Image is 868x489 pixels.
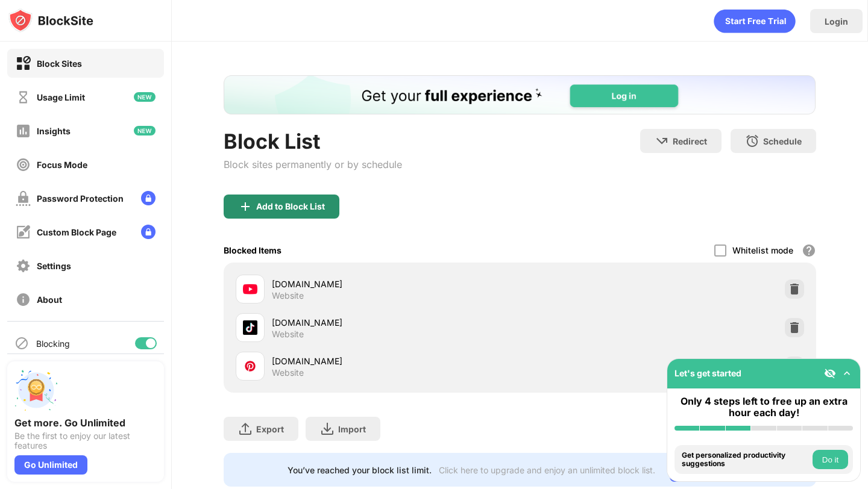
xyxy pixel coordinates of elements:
[272,278,520,290] div: [DOMAIN_NAME]
[16,56,31,71] img: block-on.svg
[675,368,741,378] div: Let's get started
[243,359,257,373] img: favicons
[141,225,156,239] img: lock-menu.svg
[14,336,29,350] img: blocking-icon.svg
[243,320,257,335] img: favicons
[37,227,116,237] div: Custom Block Page
[763,136,802,146] div: Schedule
[14,431,157,450] div: Be the first to enjoy our latest features
[37,294,62,305] div: About
[16,123,31,139] img: insights-off.svg
[16,292,31,307] img: about-off.svg
[37,193,124,204] div: Password Protection
[16,157,31,172] img: focus-off.svg
[134,126,156,135] img: new-icon.svg
[16,90,31,105] img: time-usage-off.svg
[16,258,31,273] img: settings-off.svg
[272,290,304,301] div: Website
[288,465,432,475] div: You’ve reached your block list limit.
[813,450,848,469] button: Do it
[37,126,71,136] div: Insights
[272,329,304,340] div: Website
[224,129,402,154] div: Block List
[841,367,853,379] img: omni-setup-toggle.svg
[243,282,257,296] img: favicons
[675,396,853,419] div: Only 4 steps left to free up an extra hour each day!
[224,245,281,255] div: Blocked Items
[16,225,31,240] img: customize-block-page-off.svg
[256,424,284,434] div: Export
[14,417,157,429] div: Get more. Go Unlimited
[732,245,793,255] div: Whitelist mode
[824,367,836,379] img: eye-not-visible.svg
[16,191,31,206] img: password-protection-off.svg
[272,316,520,329] div: [DOMAIN_NAME]
[134,92,156,102] img: new-icon.svg
[37,58,82,69] div: Block Sites
[256,202,325,211] div: Add to Block List
[36,338,70,349] div: Blocking
[37,92,85,102] div: Usage Limit
[14,369,58,412] img: push-unlimited.svg
[272,367,304,378] div: Website
[439,465,655,475] div: Click here to upgrade and enjoy an unlimited block list.
[224,75,816,114] iframe: Banner
[673,136,707,146] div: Redirect
[37,160,87,170] div: Focus Mode
[8,8,93,33] img: logo-blocksite.svg
[37,261,71,271] div: Settings
[714,9,796,33] div: animation
[272,355,520,367] div: [DOMAIN_NAME]
[224,158,402,170] div: Block sites permanently or by schedule
[14,455,87,475] div: Go Unlimited
[682,451,810,469] div: Get personalized productivity suggestions
[338,424,366,434] div: Import
[141,191,156,205] img: lock-menu.svg
[825,16,848,26] div: Login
